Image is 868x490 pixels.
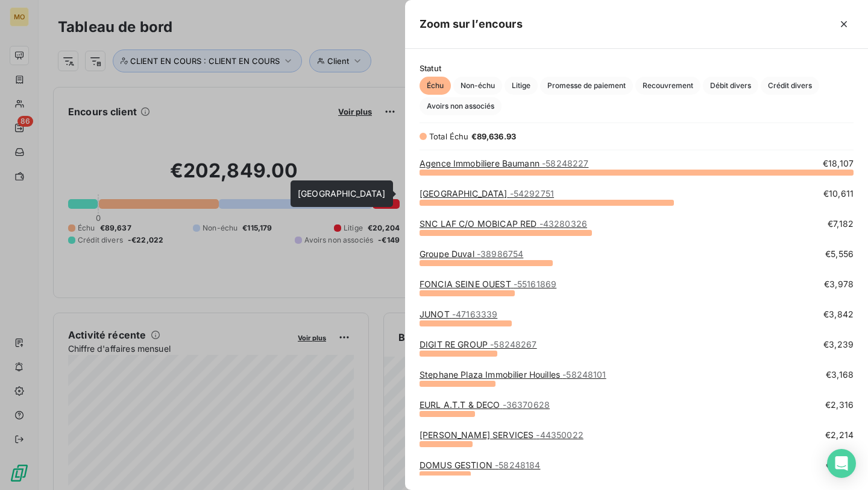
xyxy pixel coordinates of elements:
[503,399,550,410] span: - 36370628
[562,369,606,380] span: - 58248101
[471,132,517,141] span: €89,636.93
[828,218,854,230] span: €7,182
[420,369,606,380] a: Stephane Plaza Immobilier Houilles
[420,339,537,349] a: DIGIT RE GROUP
[490,339,536,349] span: - 58248267
[420,309,497,319] a: JUNOT
[420,63,854,73] span: Statut
[827,449,856,478] div: Open Intercom Messenger
[536,430,583,440] span: - 44350022
[420,77,451,95] button: Échu
[495,460,540,470] span: - 58248184
[761,77,819,95] button: Crédit divers
[405,157,868,476] div: grid
[826,459,854,471] span: €2,143
[825,429,854,441] span: €2,214
[823,188,854,200] span: €10,611
[477,249,523,259] span: - 38986754
[635,77,700,95] button: Recouvrement
[452,309,497,319] span: - 47163339
[703,77,758,95] button: Débit divers
[539,218,587,229] span: - 43280326
[453,77,502,95] button: Non-échu
[514,279,556,289] span: - 55161869
[420,158,588,168] a: Agence Immobiliere Baumann
[420,430,583,440] a: [PERSON_NAME] SERVICES
[429,132,469,141] span: Total Échu
[505,77,538,95] button: Litige
[420,460,540,470] a: DOMUS GESTION
[823,339,854,351] span: €3,239
[420,399,550,410] a: EURL A.T.T & DECO
[825,248,854,260] span: €5,556
[824,278,854,290] span: €3,978
[826,369,854,381] span: €3,168
[420,188,554,199] a: [GEOGRAPHIC_DATA]
[420,249,523,259] a: Groupe Duval
[298,188,386,199] span: [GEOGRAPHIC_DATA]
[420,16,523,33] h5: Zoom sur l’encours
[542,158,588,168] span: - 58248227
[825,399,854,411] span: €2,316
[420,218,587,229] a: SNC LAF C/O MOBICAP RED
[540,77,633,95] button: Promesse de paiement
[823,157,854,170] span: €18,107
[510,188,554,199] span: - 54292751
[823,308,854,320] span: €3,842
[420,97,502,115] button: Avoirs non associés
[420,279,556,289] a: FONCIA SEINE OUEST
